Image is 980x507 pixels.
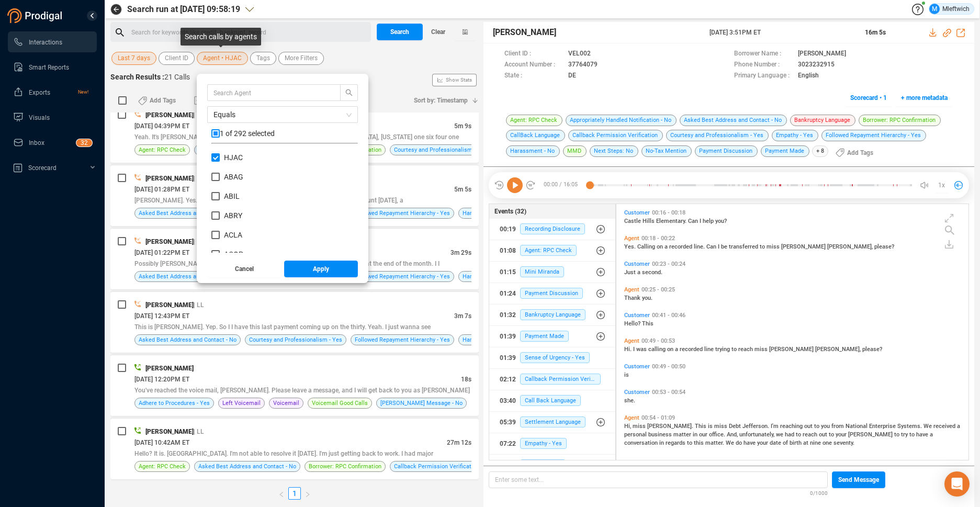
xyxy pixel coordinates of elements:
span: | LL [194,238,204,245]
span: Harassment - No [463,208,507,218]
div: 01:32 [500,307,516,323]
a: 1 [289,488,300,499]
span: Agent: RPC Check [139,145,186,155]
span: DE [568,71,576,82]
span: a [930,431,933,438]
span: [PERSON_NAME] [145,428,194,435]
span: nine [810,440,823,446]
a: Inbox [13,132,88,153]
span: Agent: RPC Check [139,461,186,471]
span: a [664,243,669,250]
span: [PERSON_NAME] [798,49,846,60]
li: 1 [288,487,301,500]
span: this [694,440,705,446]
span: Borrower: RPC Confirmation [859,115,941,126]
span: [DATE] 04:39PM ET [134,122,189,130]
span: miss [714,423,729,430]
span: Can [706,243,718,250]
span: CallBack Language [506,130,565,141]
span: miss [633,423,647,430]
span: Show Stats [446,17,472,143]
button: Client ID [159,52,195,65]
button: 01:24Payment Discussion [489,283,615,304]
span: conversation [624,440,659,446]
span: recorded [669,243,694,250]
span: Sense of Urgency - Yes [520,352,590,363]
span: left [278,491,285,498]
span: to [796,431,803,438]
span: National [846,423,869,430]
button: 10:30Payment Plan [489,455,615,476]
span: please? [874,243,894,250]
span: Agent: RPC Check [520,245,577,256]
span: Inbox [29,139,44,147]
span: have [744,440,757,446]
span: 3023232915 [798,60,835,71]
li: Smart Reports [8,57,97,77]
span: Recording Disclosure [520,223,585,234]
span: Hello? [624,320,642,327]
span: received [933,423,957,430]
span: to [814,423,821,430]
span: office. [709,431,727,438]
span: This is [PERSON_NAME]. Yep. So I I have this last payment coming up on the thirty. Yeah. I just w... [134,323,431,331]
span: a [675,346,680,353]
span: | LL [194,428,204,435]
span: have [916,431,930,438]
button: Show Stats [432,74,477,86]
div: grid [211,152,358,253]
span: you? [715,218,727,224]
span: 5m 5s [454,186,471,193]
span: do [736,440,744,446]
span: Can [688,218,700,224]
span: is [708,423,714,430]
span: Cancel [235,261,254,277]
button: 01:39Payment Made [489,326,615,347]
span: Castle [624,218,643,224]
span: line [704,346,715,353]
span: Thank [624,295,642,301]
span: Equals [213,107,352,122]
div: [PERSON_NAME][DATE] 12:20PM ET18sYou've reached the voice mail, [PERSON_NAME]. Please leave a mes... [110,355,479,416]
button: Export [187,92,229,109]
span: Left Voicemail [222,398,261,408]
span: reach [803,431,819,438]
a: Interactions [13,31,88,52]
a: Smart Reports [13,57,88,77]
span: a [637,269,642,276]
span: Followed Repayment Hierarchy - Yes [355,208,450,218]
button: 1x [934,178,949,193]
span: [DATE] 01:22PM ET [134,249,189,256]
a: Visuals [13,107,88,128]
span: + more metadata [901,89,948,106]
span: Tags [256,52,270,65]
span: Add Tags [847,144,873,161]
span: Empathy - Yes [772,130,818,141]
span: [DATE] 3:51PM ET [709,28,852,37]
span: Borrower: RPC Confirmation [309,461,381,471]
span: [PERSON_NAME] Message - No [380,398,463,408]
span: Settlement Language [520,416,585,427]
span: Harassment - No [463,335,507,345]
span: Followed Repayment Hierarchy - Yes [355,335,450,345]
span: recorded [680,346,704,353]
div: [PERSON_NAME]| LL[DATE] 04:39PM ET5m 9sYeah. It's [PERSON_NAME], G due L a here. [GEOGRAPHIC_DATA... [110,102,479,163]
div: [PERSON_NAME]| LL[DATE] 12:43PM ET3m 7sThis is [PERSON_NAME]. Yep. So I I have this last payment ... [110,292,479,353]
span: Enterprise [869,423,897,430]
span: Jefferson. [742,423,771,430]
button: Agent • HJAC [197,52,248,65]
span: Harassment - No [506,145,560,157]
a: ExportsNew! [13,82,88,103]
span: transferred [729,243,760,250]
input: Search Agent [213,87,324,98]
span: Bankruptcy Language [790,115,855,126]
button: Tags [250,52,276,65]
button: 07:22Empathy - Yes [489,433,615,454]
span: Debt [729,423,742,430]
span: 1 of 292 selected [220,129,275,138]
span: please? [862,346,882,353]
span: I [633,346,636,353]
span: Add Tags [150,92,176,109]
span: to [909,431,916,438]
span: your [836,431,848,438]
